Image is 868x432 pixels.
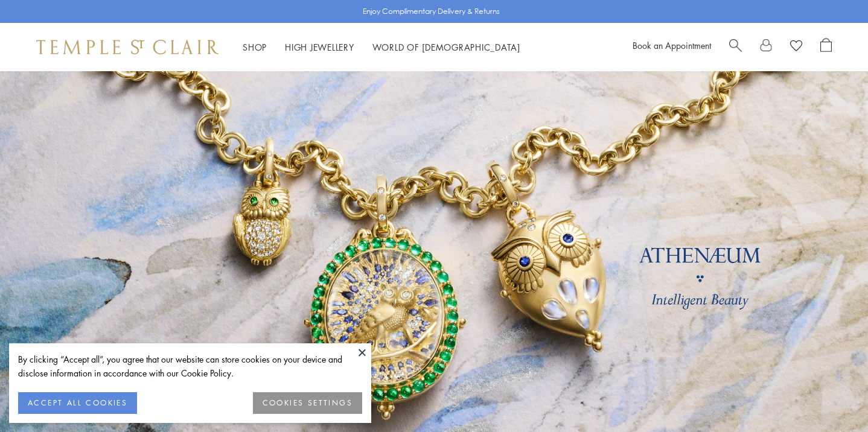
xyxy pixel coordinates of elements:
[18,352,362,380] div: By clicking “Accept all”, you agree that our website can store cookies on your device and disclos...
[729,38,742,56] a: Search
[253,392,362,414] button: COOKIES SETTINGS
[363,5,500,17] p: Enjoy Complimentary Delivery & Returns
[243,41,267,53] a: ShopShop
[243,40,520,55] nav: Main navigation
[36,40,219,54] img: Temple St. Clair
[372,41,520,53] a: World of [DEMOGRAPHIC_DATA]World of [DEMOGRAPHIC_DATA]
[633,39,711,51] a: Book an Appointment
[18,392,137,414] button: ACCEPT ALL COOKIES
[285,41,354,53] a: High JewelleryHigh Jewellery
[820,38,832,56] a: Open Shopping Bag
[790,38,802,56] a: View Wishlist
[808,375,856,420] iframe: Gorgias live chat messenger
